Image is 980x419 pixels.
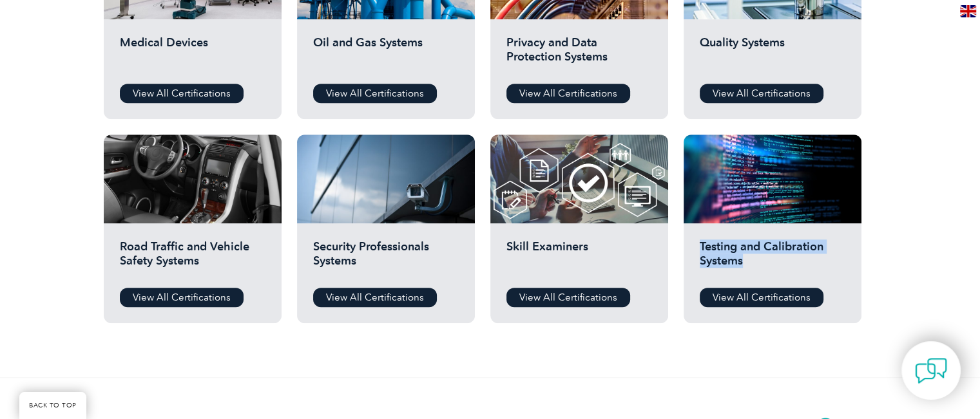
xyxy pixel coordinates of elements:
a: View All Certifications [120,84,244,103]
h2: Security Professionals Systems [313,239,459,278]
h2: Oil and Gas Systems [313,35,459,74]
img: contact-chat.png [915,355,947,387]
a: BACK TO TOP [19,392,86,419]
h2: Testing and Calibration Systems [700,239,845,278]
h2: Medical Devices [120,35,265,74]
h2: Road Traffic and Vehicle Safety Systems [120,239,265,278]
h2: Privacy and Data Protection Systems [506,35,652,74]
h2: Skill Examiners [506,239,652,278]
a: View All Certifications [506,84,630,103]
a: View All Certifications [120,288,244,307]
a: View All Certifications [700,84,823,103]
a: View All Certifications [506,288,630,307]
a: View All Certifications [313,84,437,103]
a: View All Certifications [700,288,823,307]
h2: Quality Systems [700,35,845,74]
a: View All Certifications [313,288,437,307]
img: en [960,5,976,17]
